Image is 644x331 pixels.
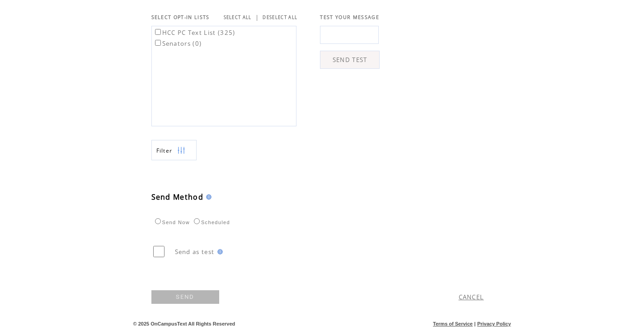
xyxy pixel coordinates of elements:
label: Scheduled [192,220,230,225]
img: help.gif [215,249,223,254]
a: Terms of Service [433,321,473,326]
label: Send Now [153,220,190,225]
input: Scheduled [194,218,200,224]
label: HCC PC Text List (325) [153,29,235,37]
span: TEST YOUR MESSAGE [320,14,379,20]
span: Send as test [175,248,215,256]
img: help.gif [203,194,212,200]
a: Privacy Policy [477,321,511,326]
input: Send Now [155,218,161,224]
span: SELECT OPT-IN LISTS [151,14,210,20]
a: Filter [151,140,197,160]
a: CANCEL [459,293,484,301]
span: | [474,321,475,326]
label: Senators (0) [153,39,202,48]
a: SEND [151,290,219,304]
span: Send Method [151,192,204,202]
input: HCC PC Text List (325) [155,29,161,35]
span: © 2025 OnCampusText All Rights Reserved [133,321,235,326]
span: | [255,13,259,21]
a: SEND TEST [320,51,380,69]
a: DESELECT ALL [263,14,297,20]
a: SELECT ALL [224,14,252,20]
span: Show filters [156,147,173,154]
input: Senators (0) [155,40,161,46]
img: filters.png [177,140,185,161]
